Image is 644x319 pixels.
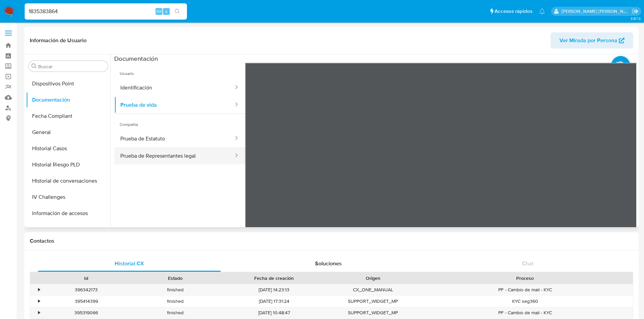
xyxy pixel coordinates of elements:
[220,284,329,295] div: [DATE] 14:23:13
[26,157,111,173] button: Historial Riesgo PLD
[418,307,633,318] div: PF - Cambio de mail - KYC
[522,260,533,267] span: Chat
[632,8,639,15] a: Salir
[26,189,111,205] button: IV Challenges
[26,76,111,92] button: Dispositivos Point
[539,8,545,14] a: Notificaciones
[165,8,167,15] span: s
[224,275,324,282] div: Fecha de creación
[551,32,633,49] button: Ver Mirada por Persona
[31,63,37,69] button: Buscar
[156,8,162,15] span: Alt
[418,296,633,307] div: KYC seg360
[136,275,215,282] div: Estado
[220,296,329,307] div: [DATE] 17:31:24
[38,287,40,293] div: •
[30,238,633,244] h1: Contactos
[329,307,418,318] div: SUPPORT_WIDGET_MP
[562,8,630,15] p: josefina.larrea@mercadolibre.com
[26,140,111,157] button: Historial Casos
[422,275,628,282] div: Proceso
[25,7,187,16] input: Buscar usuario o caso...
[115,260,144,267] span: Historial CX
[559,32,617,49] span: Ver Mirada por Persona
[30,37,87,44] h1: Información de Usuario
[26,108,111,124] button: Fecha Compliant
[42,284,131,295] div: 396342173
[495,8,532,15] span: Accesos rápidos
[26,124,111,140] button: General
[329,296,418,307] div: SUPPORT_WIDGET_MP
[131,284,220,295] div: finished
[131,296,220,307] div: finished
[315,260,342,267] span: Soluciones
[26,205,111,221] button: Información de accesos
[131,307,220,318] div: finished
[170,7,184,16] button: search-icon
[47,275,126,282] div: Id
[418,284,633,295] div: PF - Cambio de mail - KYC
[42,296,131,307] div: 395414399
[38,298,40,304] div: •
[329,284,418,295] div: CX_ONE_MANUAL
[333,275,413,282] div: Origen
[26,173,111,189] button: Historial de conversaciones
[38,310,40,316] div: •
[220,307,329,318] div: [DATE] 10:48:47
[38,63,105,70] input: Buscar
[42,307,131,318] div: 395319066
[26,221,111,238] button: Insurtech
[26,92,111,108] button: Documentación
